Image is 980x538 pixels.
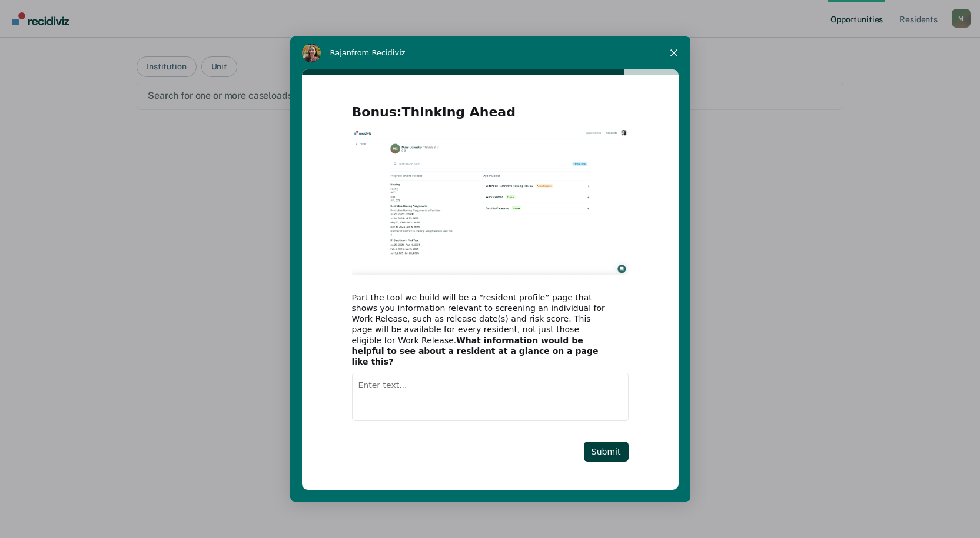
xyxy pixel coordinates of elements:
span: Rajan [330,48,352,57]
button: Submit [584,442,629,462]
h2: Bonus: [352,103,629,128]
span: Close survey [657,36,690,69]
b: What information would be helpful to see about a resident at a glance on a page like this? [352,336,599,366]
textarea: Enter text... [352,373,629,421]
img: Profile image for Rajan [302,44,321,62]
div: Part the tool we build will be a “resident profile” page that shows you information relevant to s... [352,292,611,367]
b: Thinking Ahead [402,105,516,119]
span: from Recidiviz [351,48,406,57]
